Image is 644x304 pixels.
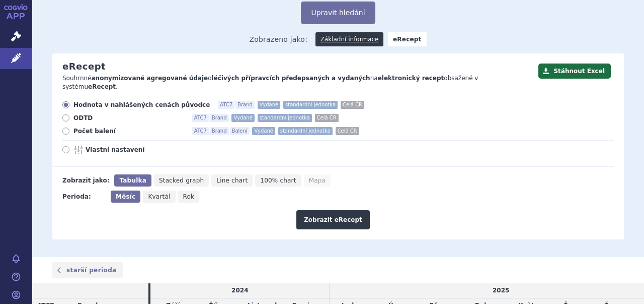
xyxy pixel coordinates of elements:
strong: eRecept [388,32,427,46]
button: Stáhnout Excel [538,64,611,79]
span: ATC7 [192,114,209,122]
span: Mapa [309,177,326,184]
strong: anonymizované agregované údaje [92,75,208,82]
strong: elektronický recept [378,75,444,82]
h2: eRecept [62,61,106,72]
span: standardní jednotka [283,101,338,109]
span: Měsíc [116,193,135,200]
span: Vydané [258,101,280,109]
span: Brand [235,101,255,109]
span: Celá ČR [315,114,339,122]
span: 100% chart [260,177,296,184]
button: Zobrazit eRecept [296,210,370,229]
span: standardní jednotka [258,114,312,122]
button: Upravit hledání [301,2,375,24]
span: Brand [210,127,229,135]
div: Perioda: [62,191,106,203]
span: Vydané [252,127,275,135]
span: Tabulka [119,177,146,184]
span: ODTD [73,114,184,122]
span: Rok [183,193,195,200]
a: starší perioda [52,262,123,278]
span: Vydané [231,114,254,122]
div: Zobrazit jako: [62,174,109,187]
span: Hodnota v nahlášených cenách původce [73,101,210,109]
span: Zobrazeno jako: [249,32,307,46]
span: Stacked graph [159,177,204,184]
span: Balení [230,127,250,135]
td: 2024 [150,283,329,298]
span: Celá ČR [336,127,359,135]
strong: léčivých přípravcích předepsaných a vydaných [212,75,370,82]
span: ATC7 [192,127,209,135]
p: Souhrnné o na obsažené v systému . [62,74,533,91]
span: Brand [210,114,229,122]
span: Počet balení [73,127,184,135]
span: Line chart [216,177,248,184]
strong: eRecept [88,83,116,90]
a: Základní informace [315,32,384,46]
span: Celá ČR [341,101,364,109]
span: standardní jednotka [278,127,333,135]
span: Vlastní nastavení [86,146,196,154]
span: ATC7 [218,101,234,109]
span: Kvartál [148,193,170,200]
